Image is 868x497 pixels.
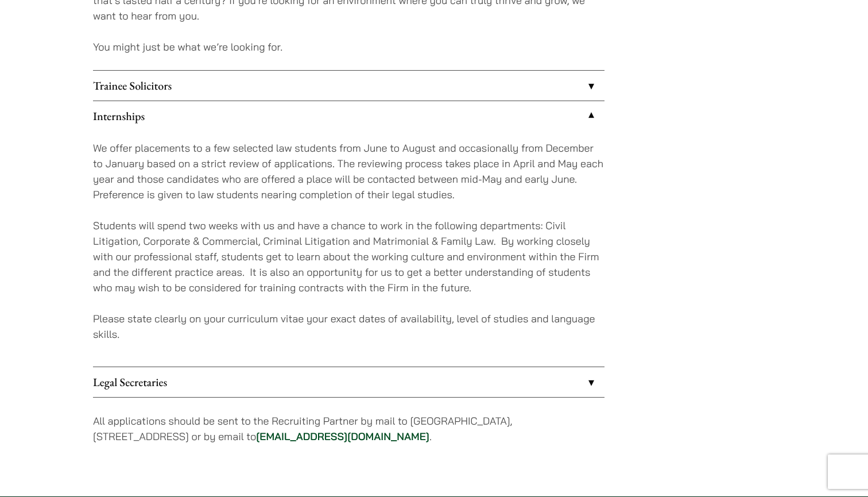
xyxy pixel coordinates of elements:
[93,71,604,101] a: Trainee Solicitors
[93,131,604,367] div: Internships
[256,430,429,443] a: [EMAIL_ADDRESS][DOMAIN_NAME]
[93,101,604,131] a: Internships
[93,218,604,295] p: Students will spend two weeks with us and have a chance to work in the following departments: Civ...
[93,39,604,55] p: You might just be what we’re looking for.
[93,367,604,397] a: Legal Secretaries
[93,311,604,342] p: Please state clearly on your curriculum vitae your exact dates of availability, level of studies ...
[93,413,604,444] p: All applications should be sent to the Recruiting Partner by mail to [GEOGRAPHIC_DATA], [STREET_A...
[93,140,604,202] p: We offer placements to a few selected law students from June to August and occasionally from Dece...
